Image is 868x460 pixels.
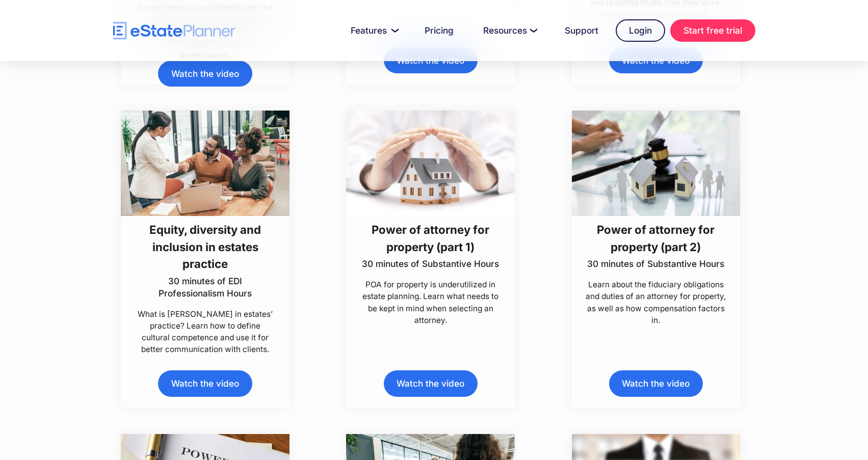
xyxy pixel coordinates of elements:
[572,111,741,326] a: Power of attorney for property (part 2)30 minutes of Substantive HoursLearn about the fiduciary o...
[113,22,235,40] a: home
[609,370,703,396] a: Watch the video
[471,20,547,41] a: Resources
[135,275,276,300] p: 30 minutes of EDI Professionalism Hours
[670,19,755,42] a: Start free trial
[158,370,252,396] a: Watch the video
[360,258,501,270] p: 30 minutes of Substantive Hours
[121,111,290,355] a: Equity, diversity and inclusion in estates practice30 minutes of EDI Professionalism HoursWhat is...
[586,258,726,270] p: 30 minutes of Substantive Hours
[360,221,501,255] h3: Power of attorney for property (part 1)
[412,20,466,41] a: Pricing
[338,20,407,41] a: Features
[346,111,515,326] a: Power of attorney for property (part 1)30 minutes of Substantive HoursPOA for property is underut...
[360,279,501,326] p: POA for property is underutilized in estate planning. Learn what needs to be kept in mind when se...
[586,279,726,326] p: Learn about the fiduciary obligations and duties of an attorney for property, as well as how comp...
[384,370,478,396] a: Watch the video
[158,61,252,87] a: Watch the video
[135,308,276,356] p: What is [PERSON_NAME] in estates’ practice? Learn how to define cultural competence and use it fo...
[616,19,665,42] a: Login
[553,20,611,41] a: Support
[135,221,276,272] h3: Equity, diversity and inclusion in estates practice
[586,221,726,255] h3: Power of attorney for property (part 2)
